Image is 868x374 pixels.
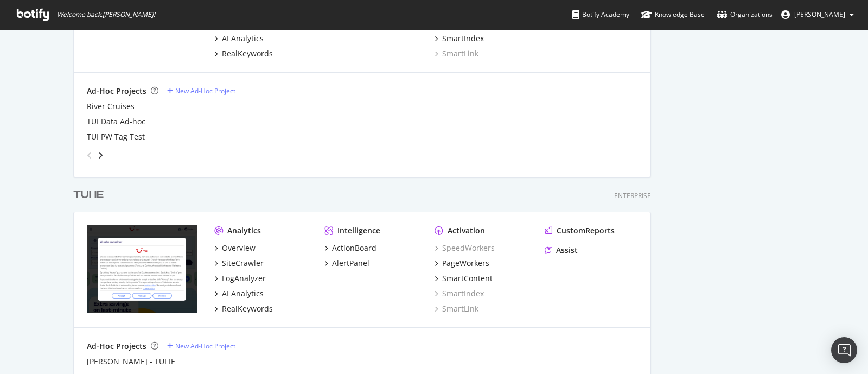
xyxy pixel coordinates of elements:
[435,33,484,44] a: SmartIndex
[97,150,104,161] div: angle-right
[435,303,478,314] a: SmartLink
[332,243,376,253] div: ActionBoard
[167,341,235,351] a: New Ad-Hoc Project
[73,187,108,203] a: TUI IE
[214,48,273,59] a: RealKeywords
[222,258,264,269] div: SiteCrawler
[435,288,484,299] a: SmartIndex
[773,6,863,23] button: [PERSON_NAME]
[831,337,857,363] div: Open Intercom Messenger
[545,225,615,236] a: CustomReports
[222,243,256,253] div: Overview
[556,245,578,256] div: Assist
[435,273,493,284] a: SmartContent
[175,86,235,96] div: New Ad-Hoc Project
[87,86,146,97] div: Ad-Hoc Projects
[214,288,264,299] a: AI Analytics
[337,225,380,236] div: Intelligence
[87,131,145,142] a: TUI PW Tag Test
[87,116,145,127] a: TUI Data Ad-hoc
[87,225,197,313] img: tuiholidays.ie
[214,33,264,44] a: AI Analytics
[442,33,484,44] div: SmartIndex
[614,191,651,200] div: Enterprise
[435,243,495,253] a: SpeedWorkers
[557,225,615,236] div: CustomReports
[87,341,146,352] div: Ad-Hoc Projects
[82,147,97,164] div: angle-left
[442,273,493,284] div: SmartContent
[222,303,273,314] div: RealKeywords
[227,225,261,236] div: Analytics
[222,33,264,44] div: AI Analytics
[222,273,266,284] div: LogAnalyzer
[435,258,489,269] a: PageWorkers
[448,225,485,236] div: Activation
[641,9,705,20] div: Knowledge Base
[332,258,369,269] div: AlertPanel
[572,9,629,20] div: Botify Academy
[167,86,235,96] a: New Ad-Hoc Project
[324,243,376,253] a: ActionBoard
[222,288,264,299] div: AI Analytics
[222,48,273,59] div: RealKeywords
[442,258,489,269] div: PageWorkers
[545,245,578,256] a: Assist
[214,303,273,314] a: RealKeywords
[214,273,266,284] a: LogAnalyzer
[435,48,478,59] a: SmartLink
[214,258,264,269] a: SiteCrawler
[57,10,155,19] span: Welcome back, [PERSON_NAME] !
[794,10,845,19] span: Chloe Dudley
[87,101,135,112] a: River Cruises
[214,243,256,253] a: Overview
[87,356,175,367] a: [PERSON_NAME] - TUI IE
[73,187,104,203] div: TUI IE
[324,258,369,269] a: AlertPanel
[175,341,235,351] div: New Ad-Hoc Project
[717,9,773,20] div: Organizations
